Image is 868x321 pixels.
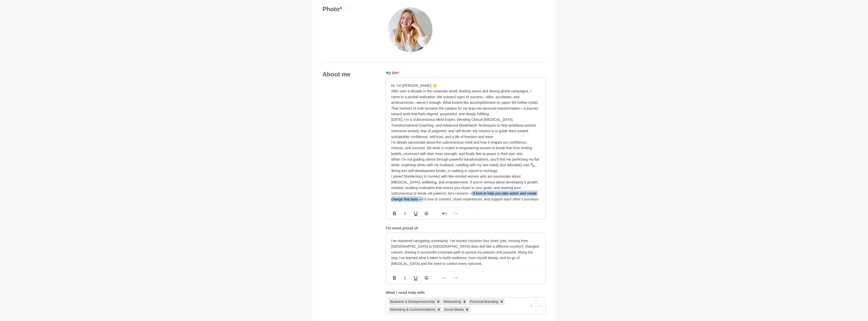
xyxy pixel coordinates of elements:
[389,306,436,313] div: Marketing & Communications
[390,273,399,283] button: Bold (⌘B)
[442,298,462,305] div: Networking
[411,208,421,218] button: Underline (⌘U)
[386,290,546,295] h5: What I need help with
[386,71,546,75] h5: My bio
[390,208,399,218] button: Bold (⌘B)
[400,208,410,218] button: Italic (⌘I)
[422,273,431,283] button: Strikethrough (⌘S)
[411,273,421,283] button: Underline (⌘U)
[443,306,465,313] div: Social Media
[391,174,540,202] p: I joined SheMentors to connect with like-minded women who are passionate about [MEDICAL_DATA], we...
[391,88,540,117] p: After over a decade in the corporate world, leading teams and driving global campaigns, I came to...
[391,83,540,88] p: Hi, I’m [PERSON_NAME] 👋
[450,208,460,218] button: Redo (⌘⇧Z)
[391,140,540,157] p: I’m deeply passionate about the subconscious mind and how it shapes our confidence, choices, and ...
[386,226,546,231] h5: I'm most proud of
[440,208,449,218] button: Undo (⌘Z)
[322,71,376,78] h4: About me
[422,208,431,218] button: Strikethrough (⌘S)
[391,117,540,140] p: [DATE], I’m a Subconscious Mind Expert, blending Clinical [MEDICAL_DATA], Transformational Coachi...
[391,238,540,266] p: I’ve mastered navigating uncertainty. I’ve moved countries four times (yes, moving from [GEOGRAPH...
[400,273,410,283] button: Italic (⌘I)
[389,298,436,305] div: Business & Entrepreneurship
[468,298,499,305] div: Personal Branding
[322,5,376,13] h4: Photo
[391,157,540,174] p: When I’m not guiding clients through powerful transformations, you’ll find me perfecting my flat ...
[440,273,449,283] button: Undo (⌘Z)
[450,273,460,283] button: Redo (⌘⇧Z)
